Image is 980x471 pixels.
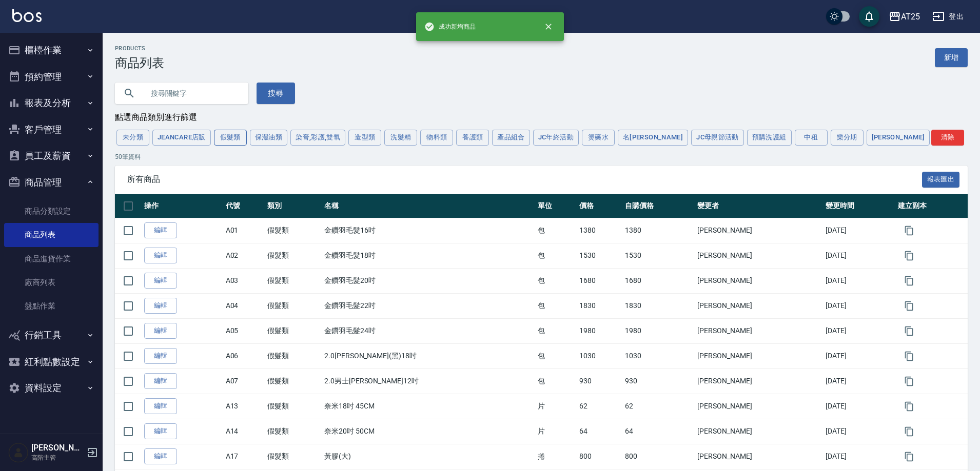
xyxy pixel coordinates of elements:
a: 新增 [935,48,968,67]
button: AT25 [885,6,924,27]
a: 編輯 [144,323,177,339]
td: 金鑽羽毛髮16吋 [322,218,535,243]
a: 編輯 [144,298,177,314]
p: 50 筆資料 [115,152,968,161]
a: 報表匯出 [922,174,960,184]
a: 廠商列表 [4,271,99,294]
td: A05 [223,318,265,343]
h2: Products [115,45,164,52]
a: 編輯 [144,373,177,389]
button: 行銷工具 [4,322,99,349]
button: 產品組合 [492,130,530,146]
td: 64 [622,419,695,444]
td: [PERSON_NAME] [695,444,822,469]
button: 物料類 [420,130,453,146]
td: 64 [577,419,623,444]
td: 假髮類 [265,444,322,469]
button: close [537,15,560,38]
td: 奈米20吋 50CM [322,419,535,444]
td: 1980 [622,318,695,343]
input: 搜尋關鍵字 [144,79,240,107]
a: 盤點作業 [4,294,99,318]
td: [PERSON_NAME] [695,394,822,419]
td: [DATE] [823,394,895,419]
td: 片 [535,419,577,444]
button: 預約管理 [4,64,99,90]
td: [PERSON_NAME] [695,343,822,368]
td: [DATE] [823,419,895,444]
a: 商品列表 [4,223,99,247]
button: save [859,6,879,27]
button: 染膏,彩護,雙氧 [290,130,345,146]
td: A06 [223,343,265,368]
button: 保濕油類 [250,130,288,146]
td: [PERSON_NAME] [695,243,822,268]
td: [DATE] [823,243,895,268]
th: 自購價格 [622,194,695,218]
td: 1030 [577,343,623,368]
td: [DATE] [823,318,895,343]
td: [PERSON_NAME] [695,268,822,293]
button: 櫃檯作業 [4,37,99,64]
button: [PERSON_NAME] [867,130,930,146]
td: 2.0[PERSON_NAME](黑)18吋 [322,343,535,368]
button: 搜尋 [257,83,295,104]
button: 紅利點數設定 [4,349,99,375]
button: 報表匯出 [922,172,960,188]
button: JeanCare店販 [152,130,211,146]
p: 高階主管 [31,453,84,462]
button: 假髮類 [214,130,247,146]
th: 操作 [142,194,223,218]
h5: [PERSON_NAME] [31,443,84,453]
td: 假髮類 [265,368,322,394]
td: 包 [535,243,577,268]
td: 62 [622,394,695,419]
td: 包 [535,268,577,293]
button: 未分類 [116,130,149,146]
td: [DATE] [823,218,895,243]
td: 1830 [622,293,695,318]
td: 1680 [622,268,695,293]
td: [DATE] [823,268,895,293]
a: 商品分類設定 [4,199,99,223]
td: 1530 [577,243,623,268]
button: 名[PERSON_NAME] [618,130,688,146]
td: 800 [622,444,695,469]
button: 燙藥水 [582,130,615,146]
td: 包 [535,293,577,318]
td: 金鑽羽毛髮20吋 [322,268,535,293]
td: 假髮類 [265,343,322,368]
td: 捲 [535,444,577,469]
button: 中租 [795,130,828,146]
td: A14 [223,419,265,444]
td: 800 [577,444,623,469]
button: JC年終活動 [533,130,579,146]
td: 片 [535,394,577,419]
td: A03 [223,268,265,293]
button: 清除 [931,130,964,146]
td: 金鑽羽毛髮18吋 [322,243,535,268]
td: 金鑽羽毛髮22吋 [322,293,535,318]
td: 62 [577,394,623,419]
td: 黃膠(大) [322,444,535,469]
div: 點選商品類別進行篩選 [115,112,968,123]
a: 編輯 [144,423,177,439]
td: 包 [535,218,577,243]
img: Person [8,442,29,463]
td: [DATE] [823,368,895,394]
button: 商品管理 [4,169,99,196]
td: A07 [223,368,265,394]
img: Logo [12,9,42,22]
td: 包 [535,318,577,343]
td: 930 [577,368,623,394]
td: 假髮類 [265,318,322,343]
button: 客戶管理 [4,116,99,143]
td: 假髮類 [265,394,322,419]
td: 2.0男士[PERSON_NAME]12吋 [322,368,535,394]
td: [DATE] [823,343,895,368]
button: 資料設定 [4,375,99,401]
td: [PERSON_NAME] [695,368,822,394]
td: [PERSON_NAME] [695,293,822,318]
td: [PERSON_NAME] [695,419,822,444]
td: 假髮類 [265,243,322,268]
